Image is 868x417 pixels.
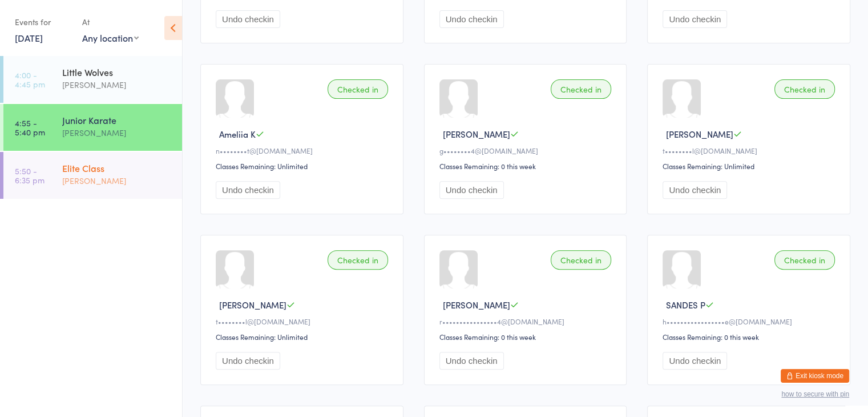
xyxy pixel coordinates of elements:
[216,332,391,342] div: Classes Remaining: Unlimited
[219,299,286,311] span: [PERSON_NAME]
[82,13,139,31] div: At
[216,161,391,171] div: Classes Remaining: Unlimited
[62,78,172,91] div: [PERSON_NAME]
[62,114,172,126] div: Junior Karate
[781,369,849,383] button: Exit kiosk mode
[666,128,733,140] span: [PERSON_NAME]
[439,161,615,171] div: Classes Remaining: 0 this week
[666,299,705,311] span: SANDES P
[439,181,504,199] button: Undo checkin
[216,352,280,370] button: Undo checkin
[219,128,256,140] span: Ameliia K
[439,146,615,155] div: g••••••••4@[DOMAIN_NAME]
[443,128,510,140] span: [PERSON_NAME]
[15,166,45,185] time: 5:50 - 6:35 pm
[62,174,172,187] div: [PERSON_NAME]
[328,250,388,270] div: Checked in
[443,299,510,311] span: [PERSON_NAME]
[15,70,45,89] time: 4:00 - 4:45 pm
[15,118,45,137] time: 4:55 - 5:40 pm
[663,332,838,342] div: Classes Remaining: 0 this week
[663,146,838,155] div: t••••••••l@[DOMAIN_NAME]
[216,316,391,326] div: t••••••••l@[DOMAIN_NAME]
[781,390,849,398] button: how to secure with pin
[439,332,615,342] div: Classes Remaining: 0 this week
[663,161,838,171] div: Classes Remaining: Unlimited
[216,181,280,199] button: Undo checkin
[3,152,182,199] a: 5:50 -6:35 pmElite Class[PERSON_NAME]
[82,31,139,44] div: Any location
[439,10,504,28] button: Undo checkin
[3,104,182,151] a: 4:55 -5:40 pmJunior Karate[PERSON_NAME]
[15,31,43,44] a: [DATE]
[663,352,727,370] button: Undo checkin
[216,146,391,155] div: n••••••••t@[DOMAIN_NAME]
[663,316,838,326] div: h•••••••••••••••••e@[DOMAIN_NAME]
[3,56,182,103] a: 4:00 -4:45 pmLittle Wolves[PERSON_NAME]
[774,250,835,270] div: Checked in
[774,79,835,99] div: Checked in
[328,79,388,99] div: Checked in
[551,79,611,99] div: Checked in
[62,162,172,174] div: Elite Class
[663,181,727,199] button: Undo checkin
[62,126,172,139] div: [PERSON_NAME]
[663,10,727,28] button: Undo checkin
[62,66,172,78] div: Little Wolves
[551,250,611,270] div: Checked in
[15,13,71,31] div: Events for
[216,10,280,28] button: Undo checkin
[439,316,615,326] div: r••••••••••••••••4@[DOMAIN_NAME]
[439,352,504,370] button: Undo checkin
